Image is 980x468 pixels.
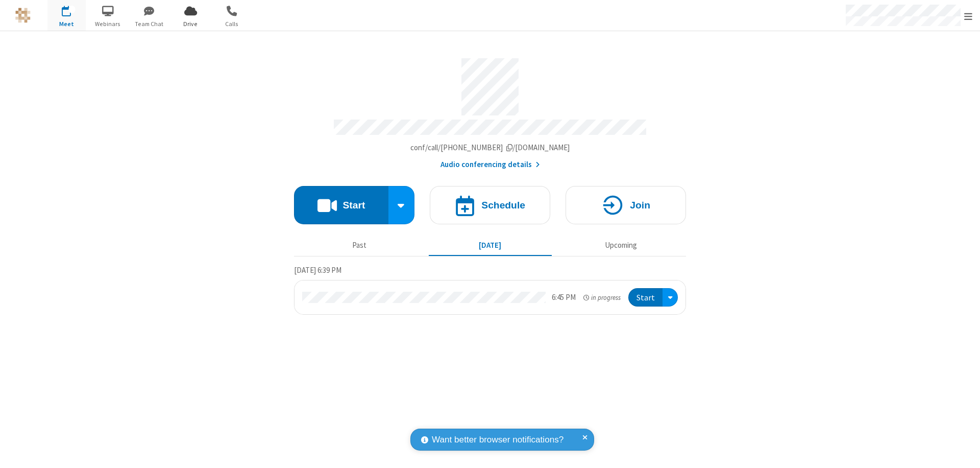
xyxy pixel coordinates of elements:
[388,186,415,224] div: Start conference options
[294,264,686,315] section: Today's Meetings
[440,159,540,171] button: Audio conferencing details
[663,288,678,307] div: Open menu
[630,200,650,210] h4: Join
[583,293,621,302] em: in progress
[342,200,365,210] h4: Start
[294,51,686,171] section: Account details
[298,236,421,255] button: Past
[47,19,86,29] span: Meet
[566,186,686,224] button: Join
[130,19,168,29] span: Team Chat
[410,143,570,152] span: Copy my meeting room link
[294,186,388,224] button: Start
[481,200,525,210] h4: Schedule
[89,19,127,29] span: Webinars
[213,19,251,29] span: Calls
[552,292,576,303] div: 6:45 PM
[559,236,682,255] button: Upcoming
[430,186,550,224] button: Schedule
[294,265,341,275] span: [DATE] 6:39 PM
[410,142,570,154] button: Copy my meeting room linkCopy my meeting room link
[429,236,552,255] button: [DATE]
[171,19,210,29] span: Drive
[69,6,76,13] div: 1
[432,433,563,447] span: Want better browser notifications?
[628,288,663,307] button: Start
[15,8,31,23] img: QA Selenium DO NOT DELETE OR CHANGE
